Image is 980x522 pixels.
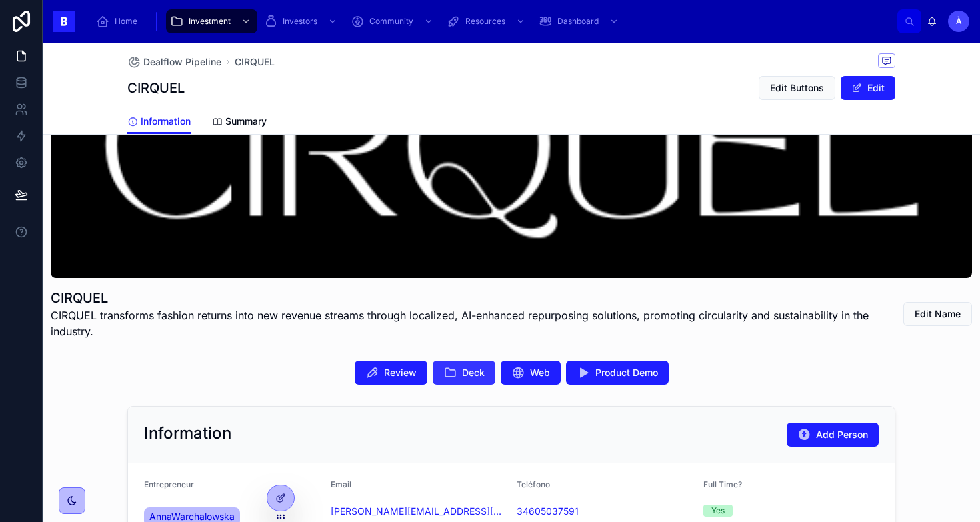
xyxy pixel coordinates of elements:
span: Dashboard [557,16,599,27]
span: Investors [283,16,317,27]
span: Community [369,16,413,27]
button: Edit [841,76,895,100]
button: Edit Name [903,302,972,326]
button: Add Person [787,423,879,447]
span: Deck [462,366,485,379]
span: Add Person [816,428,868,441]
span: Teléfono [517,479,550,489]
span: Email [331,479,351,489]
a: [PERSON_NAME][EMAIL_ADDRESS][DOMAIN_NAME] [331,505,507,518]
h2: Information [144,423,231,444]
a: Dashboard [535,9,625,33]
a: Resources [443,9,532,33]
a: CIRQUEL [235,55,275,69]
button: Product Demo [566,361,669,385]
button: Review [355,361,427,385]
h1: CIRQUEL [127,79,185,97]
button: Edit Buttons [759,76,835,100]
span: Full Time? [703,479,742,489]
span: Web [530,366,550,379]
a: 34605037591 [517,505,579,518]
span: CIRQUEL transforms fashion returns into new revenue streams through localized, AI-enhanced repurp... [51,307,872,339]
span: Home [115,16,137,27]
a: Dealflow Pipeline [127,55,221,69]
a: Investment [166,9,257,33]
span: Review [384,366,417,379]
span: Resources [465,16,505,27]
a: Summary [212,109,267,136]
span: Entrepreneur [144,479,194,489]
img: App logo [53,11,75,32]
span: Information [141,115,191,128]
span: Summary [225,115,267,128]
a: Community [347,9,440,33]
a: Home [92,9,147,33]
span: À [956,16,962,27]
span: Dealflow Pipeline [143,55,221,69]
a: Investors [260,9,344,33]
div: Yes [711,505,725,517]
a: Information [127,109,191,135]
span: Product Demo [595,366,658,379]
div: scrollable content [85,7,897,36]
span: Edit Buttons [770,81,824,95]
span: Investment [189,16,231,27]
h1: CIRQUEL [51,289,872,307]
button: Web [501,361,561,385]
button: Deck [433,361,495,385]
span: Edit Name [915,307,961,321]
